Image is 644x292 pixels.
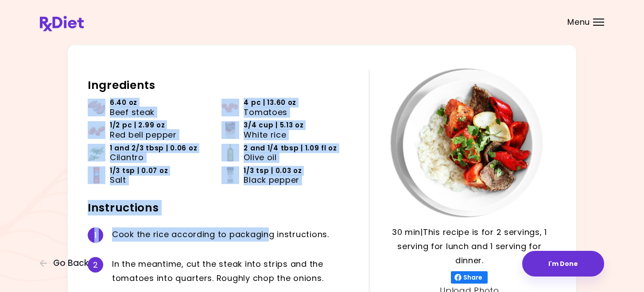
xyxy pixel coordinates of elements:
[110,166,168,176] span: 1/3 tsp | 0.07 oz
[112,257,356,285] div: I n t h e m e a n t i m e , c u t t h e s t e a k i n t o s t r i p s a n d t h e t o m a t o e s...
[40,258,93,268] button: Go Back
[88,227,103,243] div: 1
[244,153,276,162] span: Olive oil
[244,166,302,176] span: 1/3 tsp | 0.03 oz
[88,78,356,92] h2: Ingredients
[244,98,296,108] span: 4 pc | 13.60 oz
[244,108,287,117] span: Tomatoes
[110,175,126,185] span: Salt
[110,130,177,140] span: Red bell pepper
[462,274,484,281] span: Share
[567,18,590,26] span: Menu
[112,227,356,243] div: C o o k t h e r i c e a c c o r d i n g t o p a c k a g i n g i n s t r u c t i o n s .
[53,258,89,268] span: Go Back
[383,225,556,268] p: 30 min | This recipe is for 2 servings, 1 serving for lunch and 1 serving for dinner.
[110,143,197,153] span: 1 and 2/3 tbsp | 0.06 oz
[244,130,286,140] span: White rice
[244,120,303,130] span: 3/4 cup | 5.13 oz
[522,251,604,277] button: I'm Done
[110,108,155,117] span: Beef steak
[451,271,488,284] button: Share
[110,153,144,162] span: Cilantro
[88,201,356,215] h2: Instructions
[244,175,299,185] span: Black pepper
[110,98,137,108] span: 6.40 oz
[88,257,103,273] div: 2
[110,120,165,130] span: 1/2 pc | 2.99 oz
[40,16,84,31] img: RxDiet
[244,143,337,153] span: 2 and 1/4 tbsp | 1.09 fl oz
